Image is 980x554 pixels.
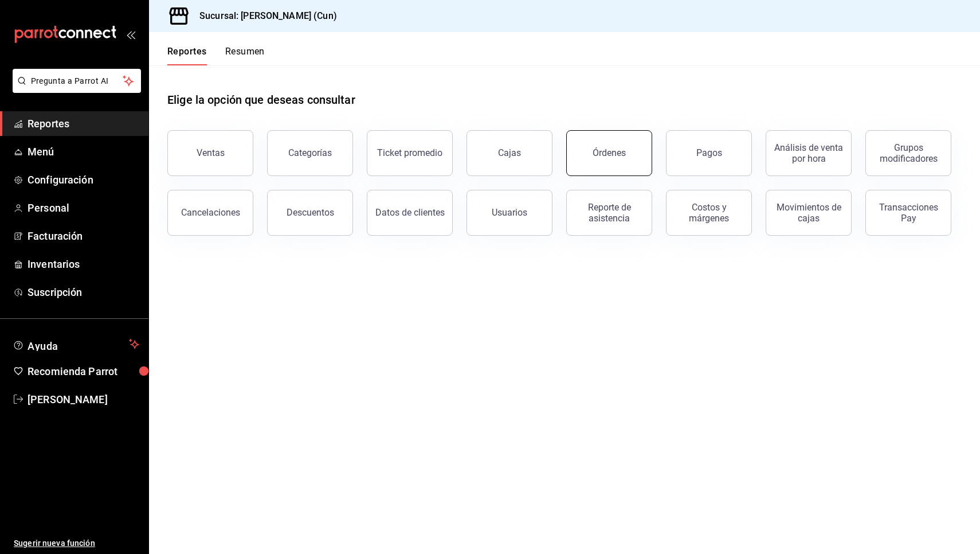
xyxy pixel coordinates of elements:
span: Recomienda Parrot [28,364,139,379]
span: Inventarios [28,256,139,272]
button: Análisis de venta por hora [766,130,852,176]
div: Análisis de venta por hora [773,142,844,164]
button: Movimientos de cajas [766,190,852,236]
button: Categorías [267,130,353,176]
button: Transacciones Pay [865,190,951,236]
button: Cancelaciones [167,190,253,236]
button: Descuentos [267,190,353,236]
div: Cancelaciones [181,207,240,218]
button: Órdenes [566,130,652,176]
div: Datos de clientes [375,207,445,218]
button: Costos y márgenes [666,190,752,236]
span: [PERSON_NAME] [28,392,139,407]
div: Descuentos [287,207,334,218]
span: Reportes [28,116,139,131]
h1: Elige la opción que deseas consultar [167,91,355,108]
div: Cajas [498,146,522,160]
span: Sugerir nueva función [14,537,139,549]
a: Pregunta a Parrot AI [8,83,141,95]
span: Pregunta a Parrot AI [31,75,123,87]
div: Grupos modificadores [873,142,944,164]
div: Ventas [197,147,225,158]
span: Personal [28,200,139,216]
span: Facturación [28,228,139,244]
button: Grupos modificadores [865,130,951,176]
span: Suscripción [28,284,139,300]
button: Datos de clientes [367,190,453,236]
button: Ticket promedio [367,130,453,176]
a: Cajas [467,130,552,176]
h3: Sucursal: [PERSON_NAME] (Cun) [190,9,337,23]
button: Reporte de asistencia [566,190,652,236]
button: Usuarios [467,190,552,236]
div: navigation tabs [167,46,265,65]
button: Resumen [225,46,265,65]
span: Ayuda [28,337,124,351]
span: Menú [28,144,139,159]
div: Órdenes [593,147,626,158]
div: Pagos [696,147,722,158]
div: Usuarios [492,207,527,218]
button: Pagos [666,130,752,176]
button: Reportes [167,46,207,65]
button: Pregunta a Parrot AI [13,69,141,93]
div: Ticket promedio [377,147,442,158]
div: Movimientos de cajas [773,202,844,224]
div: Reporte de asistencia [574,202,645,224]
div: Categorías [288,147,332,158]
div: Transacciones Pay [873,202,944,224]
button: open_drawer_menu [126,30,135,39]
div: Costos y márgenes [673,202,744,224]
button: Ventas [167,130,253,176]
span: Configuración [28,172,139,188]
